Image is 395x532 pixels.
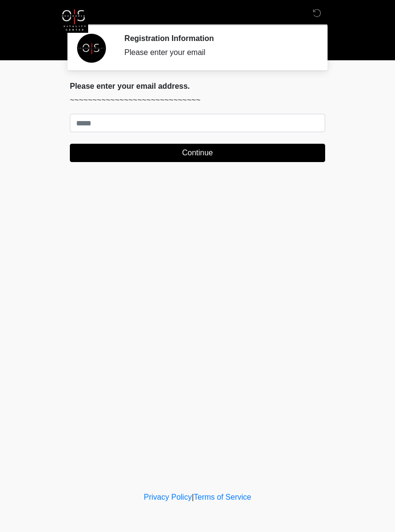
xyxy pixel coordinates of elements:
button: Continue [70,144,325,162]
div: Please enter your email [124,47,311,58]
h2: Please enter your email address. [70,82,325,91]
a: | [192,493,194,501]
a: Terms of Service [194,493,251,501]
img: Agent Avatar [77,34,106,63]
p: ~~~~~~~~~~~~~~~~~~~~~~~~~~~~~ [70,95,325,106]
a: Privacy Policy [144,493,192,501]
img: OneSource Vitality Logo [60,7,88,33]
